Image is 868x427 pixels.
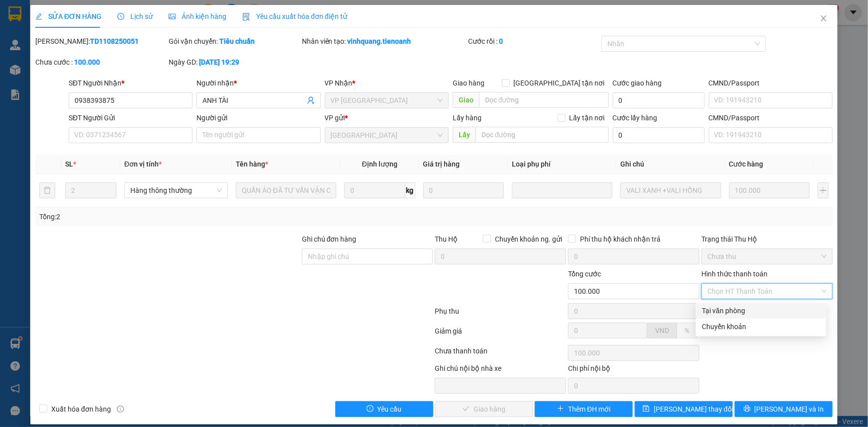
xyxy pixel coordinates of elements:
[74,58,100,66] b: 100.000
[378,404,402,415] span: Yêu cầu
[117,13,124,20] span: clock-circle
[35,57,167,68] div: Chưa cước :
[335,401,433,417] button: exclamation-circleYêu cầu
[755,404,824,415] span: [PERSON_NAME] và In
[307,96,315,104] span: user-add
[735,401,833,417] button: printer[PERSON_NAME] và In
[302,235,357,243] label: Ghi chú đơn hàng
[242,13,250,21] img: icon
[707,249,827,264] span: Chưa thu
[613,114,658,122] label: Cước lấy hàng
[453,79,484,87] span: Giao hàng
[117,12,153,20] span: Lịch sử
[35,36,167,47] div: [PERSON_NAME]:
[613,79,662,87] label: Cước giao hàng
[434,326,568,343] div: Giảm giá
[69,78,193,88] div: SĐT Người Nhận
[453,114,482,122] span: Lấy hàng
[535,401,633,417] button: plusThêm ĐH mới
[69,112,193,123] div: SĐT Người Gửi
[709,78,833,88] div: CMND/Passport
[35,12,101,20] span: SỬA ĐƠN HÀNG
[654,404,733,415] span: [PERSON_NAME] thay đổi
[236,160,268,168] span: Tên hàng
[821,288,827,294] span: close-circle
[47,404,115,415] span: Xuất hóa đơn hàng
[65,160,73,168] span: SL
[423,160,460,168] span: Giá trị hàng
[510,78,609,88] span: [GEOGRAPHIC_DATA] tận nơi
[35,13,42,20] span: edit
[124,160,162,168] span: Đơn vị tính
[169,13,176,20] span: picture
[709,112,833,123] div: CMND/Passport
[196,78,320,88] div: Người nhận
[508,155,616,174] th: Loại phụ phí
[707,284,827,299] span: Chọn HT Thanh Toán
[453,127,476,143] span: Lấy
[702,321,820,332] div: Chuyển khoản
[616,155,725,174] th: Ghi chú
[199,58,239,66] b: [DATE] 19:29
[169,12,226,20] span: Ảnh kiện hàng
[613,92,705,108] input: Cước giao hàng
[219,37,255,45] b: Tiêu chuẩn
[684,327,689,335] span: %
[818,182,829,198] button: plus
[468,36,599,47] div: Cước rồi :
[620,182,721,198] input: Ghi Chú
[702,305,820,316] div: Tại văn phòng
[655,327,669,335] span: VND
[169,57,300,68] div: Ngày GD:
[236,182,336,198] input: VD: Bàn, Ghế
[729,182,810,198] input: 0
[423,182,504,198] input: 0
[499,37,503,45] b: 0
[566,112,609,123] span: Lấy tận nơi
[117,406,124,413] span: info-circle
[568,270,601,278] span: Tổng cước
[643,405,650,413] span: save
[39,211,335,222] div: Tổng: 2
[476,127,609,143] input: Dọc đường
[729,160,764,168] span: Cước hàng
[196,112,320,123] div: Người gửi
[568,404,610,415] span: Thêm ĐH mới
[90,37,139,45] b: TD1108250051
[331,128,443,143] span: Thủ Đức
[820,14,828,22] span: close
[362,160,397,168] span: Định lượng
[701,234,833,245] div: Trạng thái Thu Hộ
[568,363,699,378] div: Chi phí nội bộ
[701,270,768,278] label: Hình thức thanh toán
[39,182,55,198] button: delete
[435,363,566,378] div: Ghi chú nội bộ nhà xe
[435,235,458,243] span: Thu Hộ
[367,405,374,413] span: exclamation-circle
[576,234,665,245] span: Phí thu hộ khách nhận trả
[744,405,751,413] span: printer
[242,12,347,20] span: Yêu cầu xuất hóa đơn điện tử
[557,405,564,413] span: plus
[348,37,411,45] b: vinhquang.tienoanh
[434,345,568,363] div: Chưa thanh toán
[325,112,449,123] div: VP gửi
[405,182,415,198] span: kg
[434,306,568,323] div: Phụ thu
[169,36,300,47] div: Gói vận chuyển:
[325,79,353,87] span: VP Nhận
[331,93,443,108] span: VP Đà Lạt
[635,401,733,417] button: save[PERSON_NAME] thay đổi
[435,401,533,417] button: checkGiao hàng
[302,249,433,264] input: Ghi chú đơn hàng
[453,92,479,108] span: Giao
[479,92,609,108] input: Dọc đường
[491,234,566,245] span: Chuyển khoản ng. gửi
[613,127,705,143] input: Cước lấy hàng
[130,183,222,198] span: Hàng thông thường
[302,36,467,47] div: Nhân viên tạo:
[810,5,838,33] button: Close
